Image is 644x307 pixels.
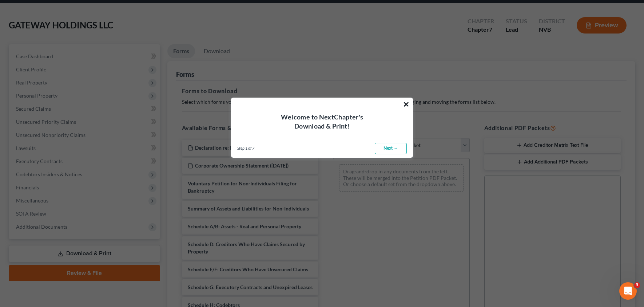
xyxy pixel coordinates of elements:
[403,98,410,110] button: ×
[237,145,254,151] span: Step 1 of 7
[375,143,407,154] a: Next →
[634,282,640,288] span: 3
[619,282,637,300] iframe: Intercom live chat
[240,113,404,131] h4: Welcome to NextChapter's Download & Print!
